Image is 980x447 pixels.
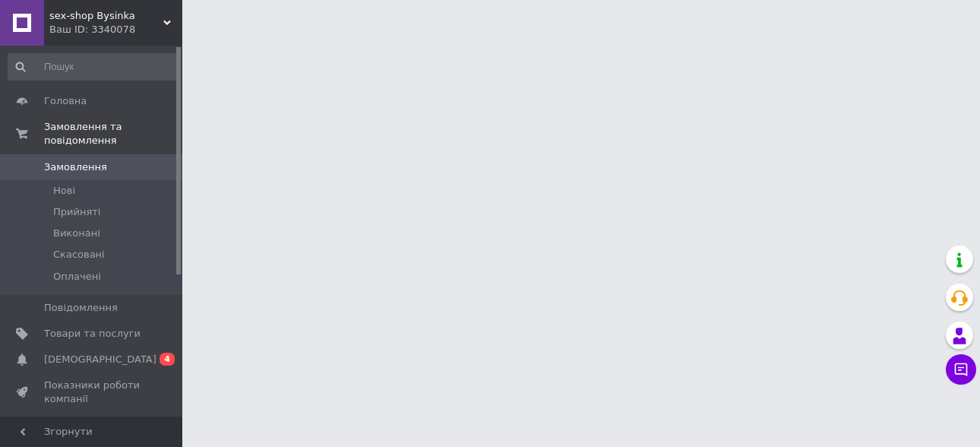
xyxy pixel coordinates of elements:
[49,23,182,36] div: Ваш ID: 3340078
[44,301,118,315] span: Повідомлення
[44,327,141,341] span: Товари та послуги
[53,270,101,284] span: Оплачені
[53,248,105,262] span: Скасовані
[53,227,100,240] span: Виконані
[8,53,179,81] input: Пошук
[44,94,87,108] span: Головна
[160,353,175,366] span: 4
[53,184,75,198] span: Нові
[49,9,163,23] span: sex-shop Bysinka
[44,353,156,366] span: [DEMOGRAPHIC_DATA]
[44,120,182,147] span: Замовлення та повідомлення
[946,354,976,385] button: Чат з покупцем
[53,205,100,219] span: Прийняті
[44,379,141,406] span: Показники роботи компанії
[44,160,107,174] span: Замовлення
